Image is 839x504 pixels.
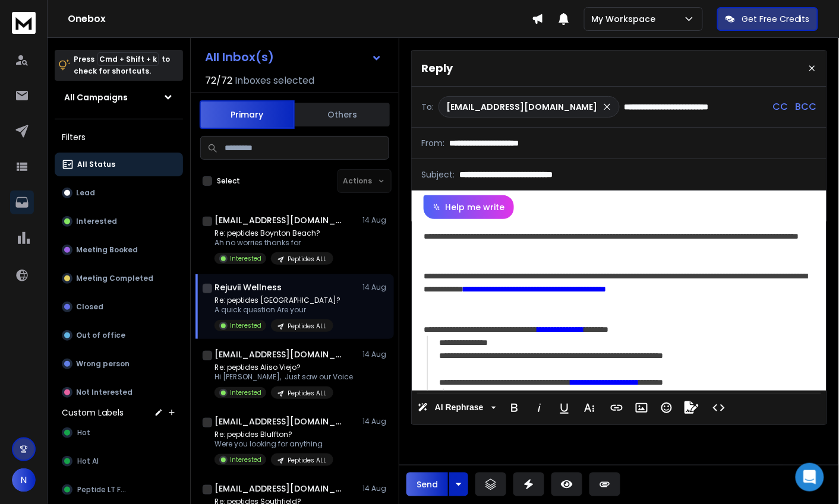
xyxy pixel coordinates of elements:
[742,13,810,25] p: Get Free Credits
[77,428,90,438] span: Hot
[433,402,486,413] span: AI Rephrase
[77,457,99,466] span: Hot AI
[97,52,159,66] span: Cmd + Shift + k
[215,439,333,449] p: Were you looking for anything
[76,388,133,397] p: Not Interested
[295,102,390,128] button: Others
[235,74,314,88] h3: Inboxes selected
[796,463,824,492] div: Open Intercom Messenger
[55,129,183,145] h3: Filters
[605,396,628,420] button: Insert Link (⌘K)
[215,214,345,226] h1: [EMAIL_ADDRESS][DOMAIN_NAME]
[592,13,661,25] p: My Workspace
[68,12,532,26] h1: Onebox
[230,388,261,397] p: Interested
[215,372,353,382] p: Hi [PERSON_NAME], Just saw our Voice
[773,100,788,114] p: CC
[12,468,36,492] button: N
[362,215,389,225] p: 14 Aug
[362,283,389,292] p: 14 Aug
[288,255,326,264] p: Peptides ALL
[215,281,282,293] h1: Rejuvii Wellness
[362,350,389,359] p: 14 Aug
[55,85,183,109] button: All Campaigns
[362,484,389,493] p: 14 Aug
[424,195,514,219] button: Help me write
[64,91,128,103] h1: All Campaigns
[77,160,115,169] p: All Status
[76,245,138,255] p: Meeting Booked
[77,485,129,495] span: Peptide LT FUP
[215,416,345,427] h1: [EMAIL_ADDRESS][DOMAIN_NAME]
[421,60,453,77] p: Reply
[55,181,183,205] button: Lead
[55,238,183,262] button: Meeting Booked
[421,137,444,149] p: From:
[215,305,340,315] p: A quick question Are your
[362,417,389,426] p: 14 Aug
[55,449,183,473] button: Hot AI
[215,238,333,248] p: Ah no worries thanks for
[55,324,183,347] button: Out of office
[76,188,95,198] p: Lead
[62,407,124,419] h3: Custom Labels
[553,396,576,420] button: Underline (⌘U)
[415,396,499,420] button: AI Rephrase
[528,396,551,420] button: Italic (⌘I)
[288,389,326,398] p: Peptides ALL
[446,101,598,113] p: [EMAIL_ADDRESS][DOMAIN_NAME]
[717,7,818,31] button: Get Free Credits
[74,53,170,77] p: Press to check for shortcuts.
[76,274,153,283] p: Meeting Completed
[215,348,345,360] h1: [EMAIL_ADDRESS][DOMAIN_NAME] +1
[200,100,295,129] button: Primary
[215,296,340,305] p: Re: peptides [GEOGRAPHIC_DATA]?
[76,359,130,369] p: Wrong person
[55,295,183,319] button: Closed
[55,267,183,290] button: Meeting Completed
[217,176,240,186] label: Select
[215,430,333,439] p: Re: peptides Bluffton?
[406,473,448,496] button: Send
[796,100,817,114] p: BCC
[55,381,183,404] button: Not Interested
[288,456,326,465] p: Peptides ALL
[55,478,183,502] button: Peptide LT FUP
[421,169,455,180] p: Subject:
[215,363,353,372] p: Re: peptides Aliso Viejo?
[76,302,103,312] p: Closed
[205,74,232,88] span: 72 / 72
[230,321,261,330] p: Interested
[680,396,703,420] button: Signature
[630,396,653,420] button: Insert Image (⌘P)
[655,396,678,420] button: Emoticons
[12,12,36,34] img: logo
[76,217,117,226] p: Interested
[76,331,125,340] p: Out of office
[55,153,183,176] button: All Status
[55,210,183,233] button: Interested
[215,483,345,495] h1: [EMAIL_ADDRESS][DOMAIN_NAME] +1
[230,254,261,263] p: Interested
[578,396,601,420] button: More Text
[421,101,434,113] p: To:
[55,421,183,445] button: Hot
[215,229,333,238] p: Re: peptides Boynton Beach?
[195,45,392,69] button: All Inbox(s)
[230,455,261,464] p: Interested
[503,396,526,420] button: Bold (⌘B)
[205,51,274,63] h1: All Inbox(s)
[708,396,730,420] button: Code View
[55,352,183,376] button: Wrong person
[288,322,326,331] p: Peptides ALL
